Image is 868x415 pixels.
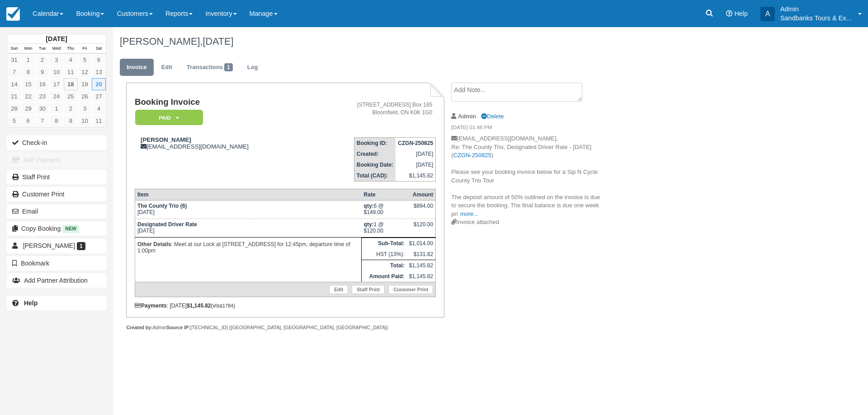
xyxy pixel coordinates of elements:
[241,59,265,76] a: Log
[92,103,106,115] a: 4
[407,260,436,271] td: $1,145.82
[352,285,385,294] a: Staff Print
[224,63,233,71] span: 1
[92,115,106,127] a: 11
[409,221,433,235] div: $120.00
[135,303,167,309] strong: Payments
[388,285,433,294] a: Customer Print
[7,90,21,103] a: 21
[734,10,748,17] span: Help
[78,54,92,66] a: 5
[364,203,374,209] strong: qty
[396,170,436,182] td: $1,145.82
[780,5,853,14] p: Admin
[135,189,361,201] th: Item
[354,159,396,170] th: Booking Date:
[407,271,436,282] td: $1,145.82
[7,204,106,219] button: Email
[7,296,106,310] a: Help
[362,238,407,249] th: Sub-Total:
[126,325,153,330] strong: Created by:
[180,59,240,76] a: Transactions1
[187,303,211,309] strong: $1,145.82
[155,59,179,76] a: Edit
[398,140,433,146] strong: CZGN-250825
[362,219,407,238] td: 1 @ $120.00
[7,221,106,236] button: Copy Booking New
[362,201,407,219] td: 6 @ $149.00
[120,36,757,47] h1: [PERSON_NAME],
[77,242,85,250] span: 1
[451,124,604,134] em: [DATE] 01:48 PM
[92,44,106,54] th: Sat
[137,203,187,209] strong: The County Trio (6)
[49,78,63,90] a: 17
[141,136,191,143] strong: [PERSON_NAME]
[35,66,49,78] a: 9
[760,7,775,21] div: A
[23,242,75,249] span: [PERSON_NAME]
[21,90,35,103] a: 22
[7,54,21,66] a: 31
[120,59,154,76] a: Invoice
[354,138,396,149] th: Booking ID:
[135,136,310,150] div: [EMAIL_ADDRESS][DOMAIN_NAME]
[35,54,49,66] a: 2
[7,238,106,253] a: [PERSON_NAME] 1
[7,115,21,127] a: 5
[92,78,106,90] a: 20
[49,54,63,66] a: 3
[726,10,732,17] i: Help
[481,113,504,120] a: Delete
[362,271,407,282] th: Amount Paid:
[6,7,20,21] img: checkfront-main-nav-mini-logo.png
[7,103,21,115] a: 28
[92,90,106,103] a: 27
[64,90,78,103] a: 25
[21,44,35,54] th: Mon
[362,189,407,201] th: Rate
[64,103,78,115] a: 2
[203,36,233,47] span: [DATE]
[407,238,436,249] td: $1,014.00
[137,241,171,247] strong: Other Details
[49,90,63,103] a: 24
[21,103,35,115] a: 29
[364,221,374,228] strong: qty
[407,189,436,201] th: Amount
[21,78,35,90] a: 15
[24,299,38,307] b: Help
[49,103,63,115] a: 1
[354,149,396,159] th: Created:
[7,78,21,90] a: 14
[78,66,92,78] a: 12
[78,115,92,127] a: 10
[354,170,396,182] th: Total (CAD):
[135,109,200,126] a: Paid
[46,35,67,42] strong: [DATE]
[362,249,407,260] td: HST (13%):
[396,149,436,159] td: [DATE]
[64,54,78,66] a: 4
[135,110,203,126] em: Paid
[78,44,92,54] th: Fri
[407,249,436,260] td: $131.82
[7,187,106,201] a: Customer Print
[780,14,853,23] p: Sandbanks Tours & Experiences
[49,115,63,127] a: 8
[35,103,49,115] a: 30
[135,201,361,219] td: [DATE]
[64,115,78,127] a: 9
[137,221,197,228] strong: Designated Driver Rate
[35,90,49,103] a: 23
[78,103,92,115] a: 3
[7,135,106,150] button: Check-in
[21,66,35,78] a: 8
[458,113,476,120] strong: Admin
[78,90,92,103] a: 26
[7,256,106,270] button: Bookmark
[7,44,21,54] th: Sun
[7,153,106,167] button: Add Payment
[64,44,78,54] th: Thu
[329,285,348,294] a: Edit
